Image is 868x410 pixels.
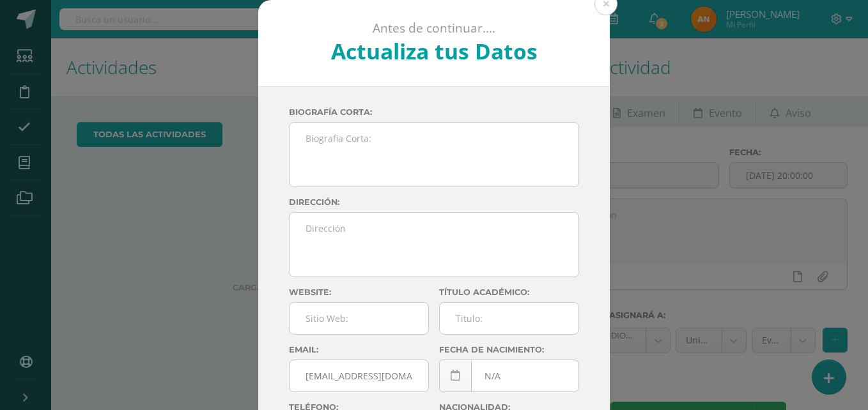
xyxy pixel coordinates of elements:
input: Correo Electronico: [290,360,428,391]
label: Fecha de nacimiento: [439,345,579,354]
input: Titulo: [440,303,578,334]
label: Dirección: [289,197,579,207]
input: Sitio Web: [290,303,428,334]
label: Email: [289,345,429,354]
input: Fecha de Nacimiento: [440,360,578,391]
p: Antes de continuar.... [293,20,576,36]
label: Título académico: [439,287,579,297]
label: Biografía corta: [289,107,579,117]
label: Website: [289,287,429,297]
h2: Actualiza tus Datos [293,36,576,66]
